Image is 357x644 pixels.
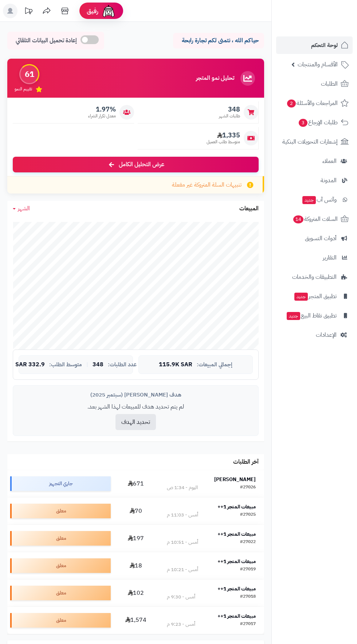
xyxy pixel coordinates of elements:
a: لوحة التحكم [276,36,353,54]
span: إعادة تحميل البيانات التلقائي [16,36,77,45]
span: جديد [294,293,308,301]
strong: [PERSON_NAME] [214,476,256,483]
span: لوحة التحكم [311,40,338,50]
div: #27017 [240,621,256,628]
span: وآتس آب [302,195,337,205]
a: المراجعات والأسئلة2 [276,94,353,112]
span: 3 [298,118,308,127]
span: الطلبات [321,79,338,89]
div: معلق [10,504,111,518]
span: 115.9K SAR [159,362,192,368]
a: وآتس آبجديد [276,191,353,208]
div: معلق [10,613,111,628]
div: #27019 [240,566,256,573]
a: التطبيقات والخدمات [276,268,353,286]
td: 1,574 [114,607,158,634]
span: تطبيق نقاط البيع [286,311,337,321]
div: أمس - 9:30 م [167,593,195,601]
span: السلات المتروكة [293,214,338,224]
span: 2 [287,99,296,108]
strong: مبيعات المتجر 1++ [217,558,256,565]
img: ai-face.png [101,4,116,18]
h3: المبيعات [239,206,259,212]
span: تقييم النمو [15,86,32,92]
span: 14 [293,215,304,224]
a: الإعدادات [276,326,353,344]
span: متوسط طلب العميل [207,139,240,145]
strong: مبيعات المتجر 1++ [217,503,256,511]
span: العملاء [322,156,337,166]
div: #27026 [240,484,256,491]
td: 70 [114,497,158,524]
a: السلات المتروكة14 [276,210,353,228]
div: معلق [10,531,111,546]
span: معدل تكرار الشراء [88,113,116,119]
span: التطبيقات والخدمات [292,272,337,282]
span: 1.97% [88,105,116,113]
span: طلبات الشهر [219,113,240,119]
div: أمس - 10:21 م [167,566,198,573]
span: | [86,362,88,367]
h3: تحليل نمو المتجر [196,75,234,82]
span: الشهر [18,204,30,213]
div: جاري التجهيز [10,476,111,491]
td: 102 [114,579,158,606]
div: #27018 [240,593,256,601]
span: الإعدادات [316,330,337,340]
a: طلبات الإرجاع3 [276,114,353,131]
p: لم يتم تحديد هدف للمبيعات لهذا الشهر بعد. [19,403,253,411]
span: المدونة [321,175,337,186]
a: إشعارات التحويلات البنكية [276,133,353,151]
span: 348 [93,362,103,368]
div: أمس - 11:03 م [167,511,198,519]
span: عدد الطلبات: [108,362,137,368]
span: جديد [287,312,300,320]
a: عرض التحليل الكامل [13,157,259,172]
td: 197 [114,525,158,552]
strong: مبيعات المتجر 1++ [217,530,256,538]
a: الطلبات [276,75,353,93]
div: أمس - 10:51 م [167,539,198,546]
h3: آخر الطلبات [233,459,259,465]
span: التقارير [323,253,337,263]
div: أمس - 9:23 م [167,621,195,628]
button: تحديد الهدف [115,414,156,430]
span: طلبات الإرجاع [298,117,338,128]
div: معلق [10,586,111,600]
span: أدوات التسويق [305,233,337,243]
strong: مبيعات المتجر 1++ [217,585,256,593]
a: تطبيق نقاط البيعجديد [276,307,353,324]
p: حياكم الله ، نتمنى لكم تجارة رابحة [178,36,259,45]
td: 18 [114,552,158,579]
div: #27025 [240,511,256,519]
span: 348 [219,105,240,113]
a: أدوات التسويق [276,230,353,247]
a: العملاء [276,152,353,170]
div: اليوم - 1:34 ص [167,484,198,491]
span: المراجعات والأسئلة [286,98,338,108]
span: إشعارات التحويلات البنكية [282,137,338,147]
span: 332.9 SAR [15,362,45,368]
span: الأقسام والمنتجات [298,59,338,70]
strong: مبيعات المتجر 1++ [217,612,256,620]
div: هدف [PERSON_NAME] (سبتمبر 2025) [19,391,253,399]
span: متوسط الطلب: [49,362,82,368]
div: معلق [10,558,111,573]
span: جديد [302,196,316,204]
a: تحديثات المنصة [19,4,38,20]
a: الشهر [13,204,30,213]
a: التقارير [276,249,353,266]
span: عرض التحليل الكامل [119,160,164,169]
span: رفيق [87,7,98,15]
span: 1,335 [207,131,240,139]
a: تطبيق المتجرجديد [276,288,353,305]
td: 671 [114,470,158,497]
img: logo-2.png [307,5,350,21]
a: المدونة [276,172,353,189]
span: تنبيهات السلة المتروكة غير مفعلة [172,181,242,189]
div: #27022 [240,539,256,546]
span: تطبيق المتجر [294,291,337,301]
span: إجمالي المبيعات: [197,362,232,368]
